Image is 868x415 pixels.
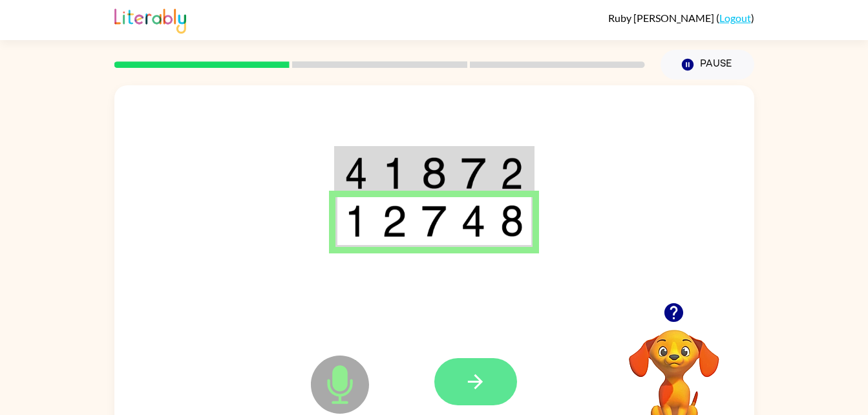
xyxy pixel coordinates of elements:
[382,205,407,237] img: 2
[608,12,716,24] span: Ruby [PERSON_NAME]
[719,12,751,24] a: Logout
[421,157,446,189] img: 8
[461,205,485,237] img: 4
[421,205,446,237] img: 7
[461,157,485,189] img: 7
[500,157,524,189] img: 2
[608,12,754,24] div: ( )
[344,205,368,237] img: 1
[382,157,407,189] img: 1
[661,50,754,80] button: Pause
[500,205,524,237] img: 8
[114,5,186,34] img: Literably
[344,157,368,189] img: 4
